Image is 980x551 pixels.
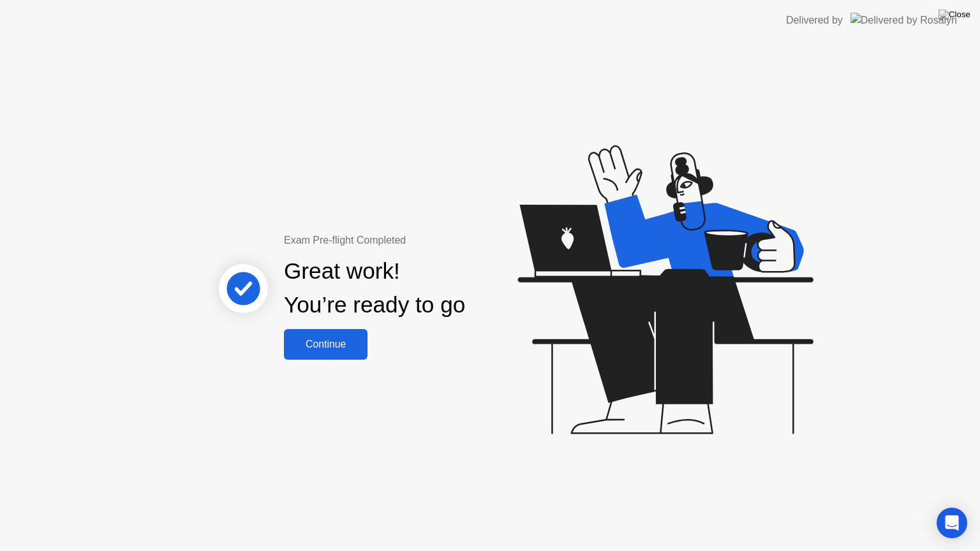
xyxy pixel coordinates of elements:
[937,508,967,538] div: Open Intercom Messenger
[939,10,970,20] img: Close
[288,339,364,350] div: Continue
[284,329,367,360] button: Continue
[850,13,957,27] img: Delivered by Rosalyn
[284,254,465,322] div: Great work! You’re ready to go
[786,13,843,28] div: Delivered by
[284,233,547,248] div: Exam Pre-flight Completed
